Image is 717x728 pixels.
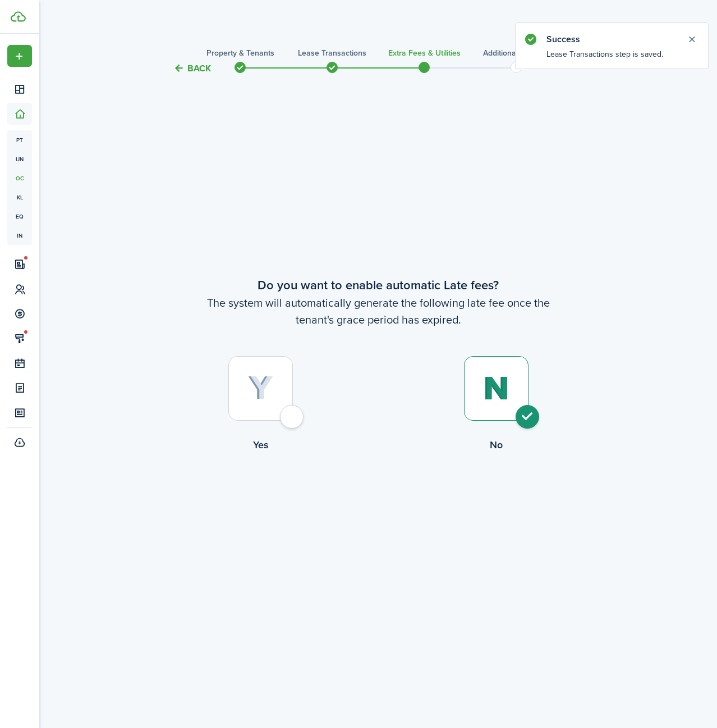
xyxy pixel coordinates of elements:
wizard-step-header-title: Do you want to enable automatic Late fees? [143,276,614,294]
a: eq [7,207,32,226]
a: pt [7,130,32,149]
button: Open menu [7,45,32,67]
a: in [7,226,32,245]
control-radio-card-title: No [378,438,614,452]
a: oc [7,169,32,188]
a: un [7,149,32,169]
h3: Lease Transactions [298,47,366,59]
a: kl [7,188,32,207]
control-radio-card-title: Yes [143,438,378,452]
img: No (selected) [483,376,509,401]
button: Close notify [684,31,700,47]
notify-title: Success [546,33,675,46]
button: Back [173,62,211,74]
notify-body: Lease Transactions step is saved. [516,48,708,69]
wizard-step-header-description: The system will automatically generate the following late fee once the tenant's grace period has ... [143,294,614,328]
img: Yes [248,376,273,401]
h3: Additional Services [483,47,550,59]
h3: Property & Tenants [206,47,274,59]
h3: Extra fees & Utilities [388,47,461,59]
img: TenantCloud [11,11,26,22]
